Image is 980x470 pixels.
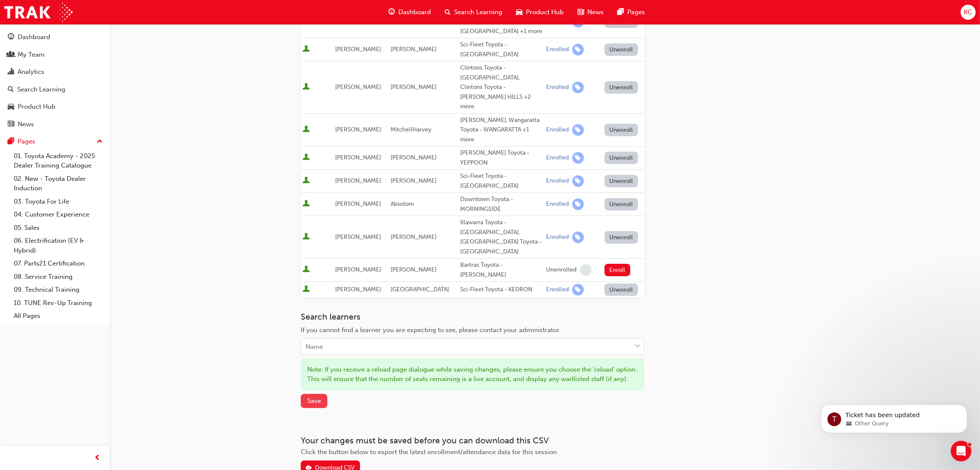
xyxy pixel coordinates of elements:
[10,208,106,221] a: 04. Customer Experience
[604,231,638,244] button: Unenroll
[572,198,584,210] span: learningRecordVerb_ENROLL-icon
[391,126,431,133] span: MitchellHarvey
[572,152,584,164] span: learningRecordVerb_ENROLL-icon
[335,233,381,241] span: [PERSON_NAME]
[391,177,437,184] span: [PERSON_NAME]
[10,283,106,296] a: 09. Technical Training
[617,7,624,18] span: pages-icon
[460,195,543,214] div: Downtown Toyota - MORNINGSIDE
[3,29,106,45] a: Dashboard
[18,102,55,112] div: Product Hub
[3,47,106,63] a: My Team
[301,312,644,322] h3: Search learners
[10,195,106,208] a: 03. Toyota For Life
[10,296,106,310] a: 10. TUNE Rev-Up Training
[301,326,561,334] span: If you cannot find a learner you are expecting to see, please contact your administrator.
[335,200,381,208] span: [PERSON_NAME]
[10,270,106,284] a: 08. Service Training
[3,134,106,150] button: Pages
[572,232,584,243] span: learningRecordVerb_ENROLL-icon
[10,309,106,323] a: All Pages
[301,358,644,391] div: Note: If you receive a reload page dialogue while saving changes, please ensure you choose the 'r...
[546,46,569,54] div: Enrolled
[391,266,437,273] span: [PERSON_NAME]
[3,82,106,98] a: Search Learning
[460,171,543,191] div: Sci-Fleet Toyota - [GEOGRAPHIC_DATA]
[302,177,310,185] span: User is active
[302,153,310,162] span: User is active
[445,7,451,18] span: search-icon
[335,154,381,161] span: [PERSON_NAME]
[18,50,45,60] div: My Team
[604,284,638,296] button: Unenroll
[571,3,611,21] a: news-iconNews
[460,148,543,168] div: [PERSON_NAME] Toyota - YEPPOON
[391,200,414,208] span: Absolom
[18,32,50,42] div: Dashboard
[8,103,14,111] span: car-icon
[964,7,972,17] span: KC
[18,67,44,77] div: Analytics
[611,3,652,21] a: pages-iconPages
[301,394,327,408] button: Save
[97,136,103,147] span: up-icon
[382,3,438,21] a: guage-iconDashboard
[17,85,65,95] div: Search Learning
[391,286,449,293] span: [GEOGRAPHIC_DATA]
[307,397,321,405] span: Save
[572,175,584,187] span: learningRecordVerb_ENROLL-icon
[509,3,571,21] a: car-iconProduct Hub
[546,126,569,134] div: Enrolled
[546,154,569,162] div: Enrolled
[951,441,971,461] iframe: Intercom live chat
[604,152,638,164] button: Unenroll
[302,83,310,92] span: User is active
[604,175,638,187] button: Unenroll
[8,138,14,146] span: pages-icon
[3,64,106,80] a: Analytics
[335,83,381,91] span: [PERSON_NAME]
[4,3,73,22] img: Trak
[546,266,577,274] div: Unenrolled
[18,119,34,129] div: News
[388,7,395,18] span: guage-icon
[8,51,14,59] span: people-icon
[961,5,976,20] button: KC
[604,43,638,56] button: Unenroll
[10,257,106,270] a: 07. Parts21 Certification
[460,116,543,145] div: [PERSON_NAME], Wangaratta Toyota - WANGARATTA +1 more
[10,234,106,257] a: 06. Electrification (EV & Hybrid)
[301,436,644,446] h3: Your changes must be saved before you can download this CSV
[3,27,106,134] button: DashboardMy TeamAnalyticsSearch LearningProduct HubNews
[8,121,14,128] span: news-icon
[572,284,584,296] span: learningRecordVerb_ENROLL-icon
[10,221,106,235] a: 05. Sales
[604,198,638,211] button: Unenroll
[3,116,106,132] a: News
[438,3,509,21] a: search-iconSearch Learning
[10,150,106,172] a: 01. Toyota Academy - 2025 Dealer Training Catalogue
[305,342,323,352] div: Name
[604,81,638,94] button: Unenroll
[391,83,437,91] span: [PERSON_NAME]
[460,63,543,112] div: Clintons Toyota - [GEOGRAPHIC_DATA], Clintons Toyota - [PERSON_NAME] HILLS +2 more
[808,387,980,447] iframe: Intercom notifications message
[335,46,381,53] span: [PERSON_NAME]
[577,7,584,18] span: news-icon
[8,86,14,94] span: search-icon
[546,83,569,92] div: Enrolled
[572,44,584,55] span: learningRecordVerb_ENROLL-icon
[572,124,584,136] span: learningRecordVerb_ENROLL-icon
[335,177,381,184] span: [PERSON_NAME]
[460,285,543,295] div: Sci-Fleet Toyota - KEDRON
[460,218,543,256] div: Illawarra Toyota - [GEOGRAPHIC_DATA], [GEOGRAPHIC_DATA] Toyota - [GEOGRAPHIC_DATA]
[302,266,310,274] span: User is active
[546,177,569,185] div: Enrolled
[302,125,310,134] span: User is active
[391,233,437,241] span: [PERSON_NAME]
[335,286,381,293] span: [PERSON_NAME]
[546,233,569,241] div: Enrolled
